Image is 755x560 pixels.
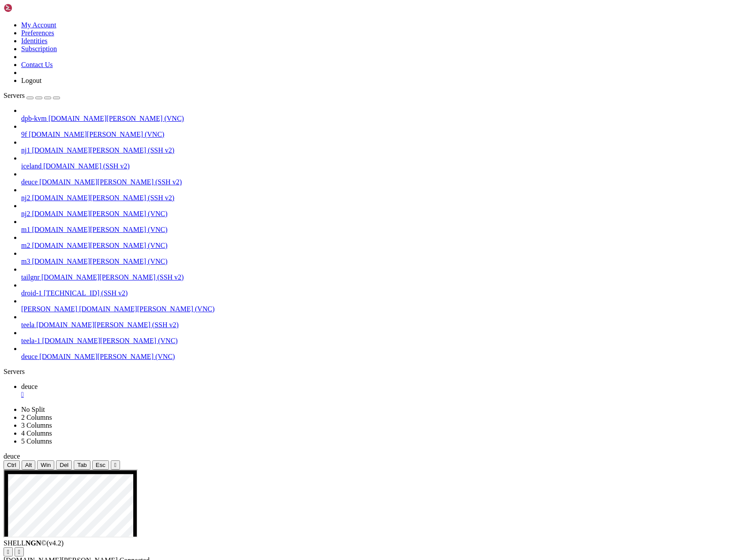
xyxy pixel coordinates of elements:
[32,210,167,217] span: [DOMAIN_NAME][PERSON_NAME] (VNC)
[21,194,751,202] a: nj2 [DOMAIN_NAME][PERSON_NAME] (SSH v2)
[21,429,52,437] a: 4 Columns
[43,162,130,170] span: [DOMAIN_NAME] (SSH v2)
[21,45,57,52] a: Subscription
[47,539,64,547] span: 4.2.0
[21,131,751,138] a: 9f [DOMAIN_NAME][PERSON_NAME] (VNC)
[21,353,38,360] span: deuce
[21,321,34,329] span: teela
[29,131,164,138] span: [DOMAIN_NAME][PERSON_NAME] (VNC)
[21,337,751,345] a: teela-1 [DOMAIN_NAME][PERSON_NAME] (VNC)
[21,162,751,170] a: iceland [DOMAIN_NAME] (SSH v2)
[36,321,179,329] span: [DOMAIN_NAME][PERSON_NAME] (SSH v2)
[74,460,90,470] button: Tab
[21,154,751,170] li: iceland [DOMAIN_NAME] (SSH v2)
[21,391,751,399] a: 
[21,210,751,218] a: nj2 [DOMAIN_NAME][PERSON_NAME] (VNC)
[21,202,751,218] li: nj2 [DOMAIN_NAME][PERSON_NAME] (VNC)
[111,460,120,470] button: 
[21,273,751,281] a: tailgnr [DOMAIN_NAME][PERSON_NAME] (SSH v2)
[32,146,174,154] span: [DOMAIN_NAME][PERSON_NAME] (SSH v2)
[21,162,41,170] span: iceland
[21,305,751,313] a: [PERSON_NAME] [DOMAIN_NAME][PERSON_NAME] (VNC)
[60,462,68,468] span: Del
[21,194,30,202] span: nj2
[39,178,182,186] span: [DOMAIN_NAME][PERSON_NAME] (SSH v2)
[32,242,167,249] span: [DOMAIN_NAME][PERSON_NAME] (VNC)
[21,218,751,234] li: m1 [DOMAIN_NAME][PERSON_NAME] (VNC)
[21,178,38,186] span: deuce
[21,353,751,361] a: deuce [DOMAIN_NAME][PERSON_NAME] (VNC)
[4,92,25,99] span: Servers
[4,539,64,547] span: SHELL ©
[49,115,184,122] span: [DOMAIN_NAME][PERSON_NAME] (VNC)
[18,549,20,555] div: 
[22,460,36,470] button: Alt
[26,539,41,547] b: NGN
[4,368,751,376] div: Servers
[21,281,751,297] li: droid-1 [TECHNICAL_ID] (SSH v2)
[21,178,751,186] a: deuce [DOMAIN_NAME][PERSON_NAME] (SSH v2)
[21,138,751,154] li: nj1 [DOMAIN_NAME][PERSON_NAME] (SSH v2)
[21,273,40,281] span: tailgnr
[32,194,174,202] span: [DOMAIN_NAME][PERSON_NAME] (SSH v2)
[21,329,751,345] li: teela-1 [DOMAIN_NAME][PERSON_NAME] (VNC)
[21,258,30,265] span: m3
[21,337,41,344] span: teela-1
[21,37,48,45] a: Identities
[15,547,24,556] button: 
[21,146,751,154] a: nj1 [DOMAIN_NAME][PERSON_NAME] (SSH v2)
[96,462,105,468] span: Esc
[56,460,72,470] button: Del
[21,234,751,250] li: m2 [DOMAIN_NAME][PERSON_NAME] (VNC)
[114,462,116,468] div: 
[21,29,54,37] a: Preferences
[7,549,9,555] div: 
[7,462,16,468] span: Ctrl
[21,115,47,122] span: dpb-kvm
[21,226,30,233] span: m1
[21,210,30,217] span: nj2
[21,313,751,329] li: teela [DOMAIN_NAME][PERSON_NAME] (SSH v2)
[21,422,52,429] a: 3 Columns
[21,437,52,445] a: 5 Columns
[21,107,751,123] li: dpb-kvm [DOMAIN_NAME][PERSON_NAME] (VNC)
[21,289,42,297] span: droid-1
[21,345,751,361] li: deuce [DOMAIN_NAME][PERSON_NAME] (VNC)
[21,265,751,281] li: tailgnr [DOMAIN_NAME][PERSON_NAME] (SSH v2)
[44,289,128,297] span: [TECHNICAL_ID] (SSH v2)
[4,460,20,470] button: Ctrl
[4,92,60,99] a: Servers
[4,4,54,12] img: Shellngn
[42,337,178,344] span: [DOMAIN_NAME][PERSON_NAME] (VNC)
[37,460,54,470] button: Win
[21,242,751,250] a: m2 [DOMAIN_NAME][PERSON_NAME] (VNC)
[21,297,751,313] li: [PERSON_NAME] [DOMAIN_NAME][PERSON_NAME] (VNC)
[21,289,751,297] a: droid-1 [TECHNICAL_ID] (SSH v2)
[21,305,77,313] span: [PERSON_NAME]
[21,170,751,186] li: deuce [DOMAIN_NAME][PERSON_NAME] (SSH v2)
[21,123,751,138] li: 9f [DOMAIN_NAME][PERSON_NAME] (VNC)
[21,242,30,249] span: m2
[21,414,52,421] a: 2 Columns
[32,258,167,265] span: [DOMAIN_NAME][PERSON_NAME] (VNC)
[21,21,56,29] a: My Account
[41,273,184,281] span: [DOMAIN_NAME][PERSON_NAME] (SSH v2)
[21,61,53,68] a: Contact Us
[41,462,51,468] span: Win
[21,250,751,265] li: m3 [DOMAIN_NAME][PERSON_NAME] (VNC)
[21,186,751,202] li: nj2 [DOMAIN_NAME][PERSON_NAME] (SSH v2)
[4,452,20,460] span: deuce
[39,353,175,360] span: [DOMAIN_NAME][PERSON_NAME] (VNC)
[21,131,27,138] span: 9f
[79,305,214,313] span: [DOMAIN_NAME][PERSON_NAME] (VNC)
[21,146,30,154] span: nj1
[21,226,751,234] a: m1 [DOMAIN_NAME][PERSON_NAME] (VNC)
[77,462,87,468] span: Tab
[21,77,41,84] a: Logout
[92,460,109,470] button: Esc
[4,547,13,556] button: 
[32,226,167,233] span: [DOMAIN_NAME][PERSON_NAME] (VNC)
[21,115,751,123] a: dpb-kvm [DOMAIN_NAME][PERSON_NAME] (VNC)
[21,406,45,413] a: No Split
